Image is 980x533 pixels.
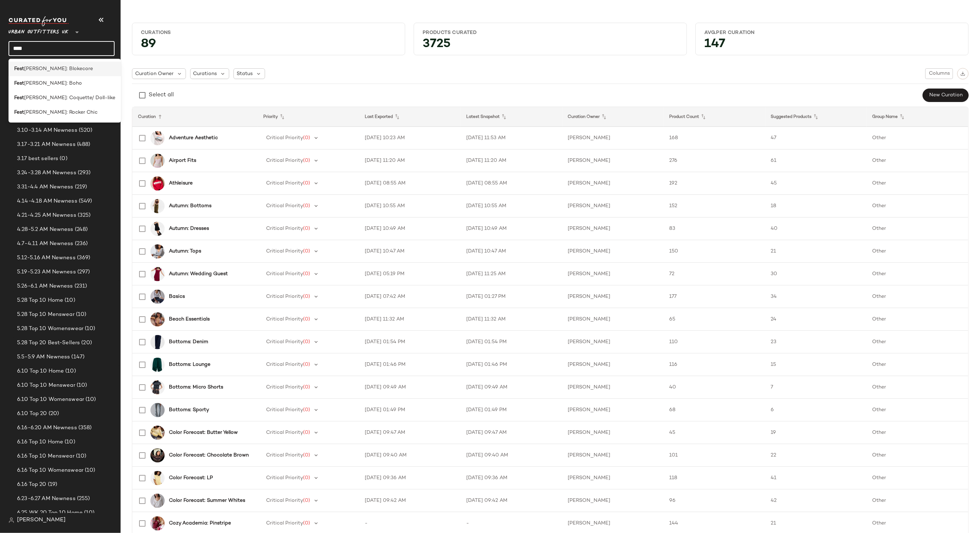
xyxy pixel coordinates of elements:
span: (0) [303,271,310,277]
span: Critical Priority [266,407,303,413]
td: [DATE] 11:20 AM [359,149,461,172]
span: 3.17 best sellers [17,155,58,163]
span: (10) [63,438,75,446]
span: (0) [303,407,310,413]
span: 5.19-5.23 AM Newness [17,268,76,276]
span: Critical Priority [266,271,303,277]
span: (0) [303,521,310,526]
span: Critical Priority [266,294,303,299]
span: (10) [83,325,95,333]
span: (297) [76,268,90,276]
b: Adventure Aesthetic [169,134,218,142]
img: 0119314440038_010_a2 [150,131,165,145]
td: Other [867,127,968,149]
td: 6 [765,399,867,421]
td: [DATE] 05:19 PM [359,263,461,285]
th: Last Exported [359,107,461,127]
td: [DATE] 01:54 PM [461,331,562,353]
span: (248) [73,226,88,234]
th: Product Count [664,107,765,127]
span: 6.25 WK 20 Top 10 Home [17,509,83,517]
td: Other [867,308,968,331]
td: Other [867,285,968,308]
td: [DATE] 10:47 AM [461,240,562,263]
span: (0) [303,249,310,254]
td: [PERSON_NAME] [562,421,664,444]
td: [DATE] 11:32 AM [359,308,461,331]
img: 0112568950129_010_a2 [150,290,165,304]
span: 5.28 Top 10 Home [17,296,63,305]
td: 150 [664,240,765,263]
td: [PERSON_NAME] [562,195,664,217]
td: [PERSON_NAME] [562,149,664,172]
th: Suggested Products [765,107,867,127]
img: 0114946350082_072_a2 [150,471,165,485]
th: Curation Owner [562,107,664,127]
b: Bottoms: Lounge [169,361,210,368]
td: 40 [765,217,867,240]
td: 116 [664,353,765,376]
span: [PERSON_NAME] [17,516,66,525]
td: Other [867,263,968,285]
td: [PERSON_NAME] [562,240,664,263]
td: [DATE] 11:32 AM [461,308,562,331]
td: 19 [765,421,867,444]
span: 4.21-4.25 AM Newness [17,211,76,220]
td: Other [867,421,968,444]
td: [DATE] 09:47 AM [359,421,461,444]
span: 6.16 Top 10 Womenswear [17,466,83,475]
td: [DATE] 11:53 AM [461,127,562,149]
span: Critical Priority [266,226,303,231]
span: 3.10-3.14 AM Newness [17,126,77,135]
b: Basics [169,293,185,300]
td: [DATE] 01:54 PM [359,331,461,353]
td: [DATE] 10:49 AM [461,217,562,240]
span: (0) [303,294,310,299]
td: [PERSON_NAME] [562,263,664,285]
td: [DATE] 11:25 AM [461,263,562,285]
td: Other [867,444,968,467]
img: 0180382100726_036_a2 [150,199,165,213]
td: [DATE] 09:36 AM [359,467,461,489]
b: Bottoms: Sporty [169,406,209,414]
span: Critical Priority [266,475,303,481]
span: 5.28 Top 10 Womenswear [17,325,83,333]
span: (0) [303,339,310,345]
img: 0142265640187_004_a2 [150,403,165,417]
td: [DATE] 10:49 AM [359,217,461,240]
td: [DATE] 09:40 AM [461,444,562,467]
td: 65 [664,308,765,331]
span: (10) [75,311,87,319]
td: [PERSON_NAME] [562,399,664,421]
span: Critical Priority [266,339,303,345]
span: Critical Priority [266,158,303,163]
span: Critical Priority [266,317,303,322]
td: Other [867,217,968,240]
span: 6.10 Top 10 Home [17,367,64,375]
span: [PERSON_NAME]: Coquette/ Doll-like [24,94,115,102]
span: 5.28 Top 20 Best-Sellers [17,339,80,347]
span: 6.16 Top 20 [17,481,46,489]
div: 3725 [417,39,684,52]
img: 0148265640359_066_a2 [150,154,165,168]
td: 18 [765,195,867,217]
td: 152 [664,195,765,217]
span: 4.28-5.2 AM Newness [17,226,73,234]
b: Fest [14,109,24,116]
span: Critical Priority [266,249,303,254]
span: Curations [193,70,217,78]
b: Fest [14,80,24,87]
td: [DATE] 09:47 AM [461,421,562,444]
span: (147) [70,353,85,361]
span: (520) [77,126,93,135]
img: 0111613180012_011_a2 [150,494,165,508]
td: [DATE] 01:46 PM [359,353,461,376]
span: Critical Priority [266,362,303,367]
span: 6.16 Top 10 Menswear [17,452,75,460]
td: [DATE] 10:47 AM [359,240,461,263]
span: [PERSON_NAME]: Boho [24,80,82,87]
span: (0) [303,135,310,141]
td: [DATE] 09:36 AM [461,467,562,489]
td: 45 [664,421,765,444]
span: (20) [80,339,92,347]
